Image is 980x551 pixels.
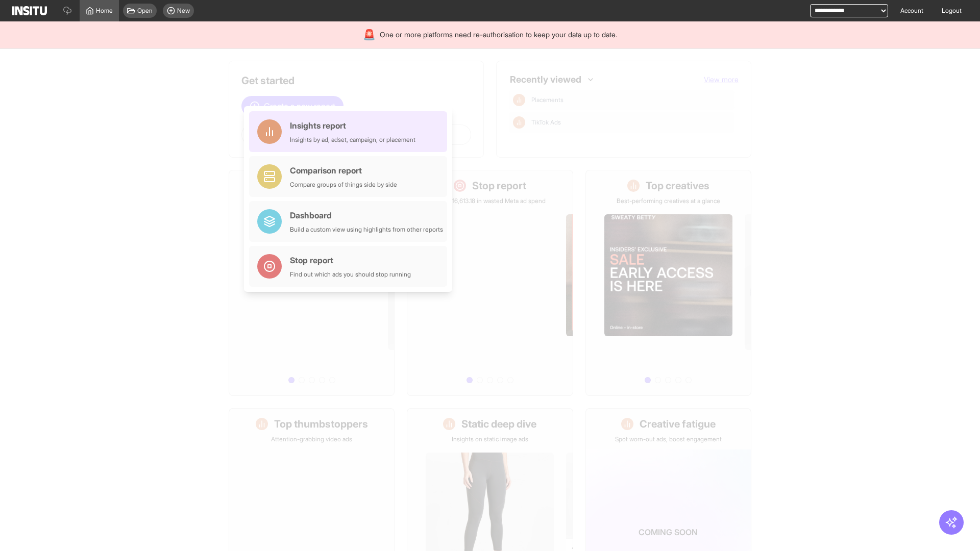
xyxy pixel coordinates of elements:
[12,6,47,15] img: Logo
[177,7,190,15] span: New
[290,270,411,279] div: Find out which ads you should stop running
[290,254,411,266] div: Stop report
[380,30,617,40] span: One or more platforms need re-authorisation to keep your data up to date.
[363,28,376,42] div: 🚨
[290,136,415,144] div: Insights by ad, adset, campaign, or placement
[290,119,415,132] div: Insights report
[290,209,443,221] div: Dashboard
[290,181,397,189] div: Compare groups of things side by side
[290,226,443,234] div: Build a custom view using highlights from other reports
[290,164,397,177] div: Comparison report
[137,7,153,15] span: Open
[96,7,113,15] span: Home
